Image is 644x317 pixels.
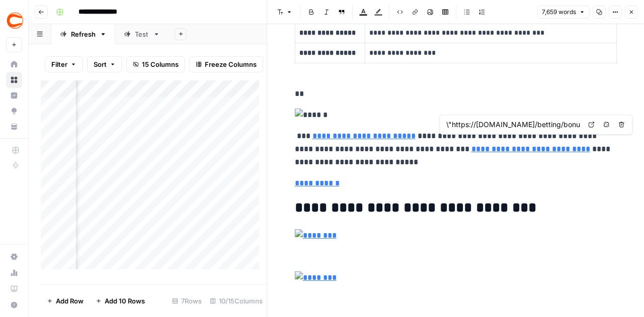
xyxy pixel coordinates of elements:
[6,103,22,119] a: Opportunities
[126,56,185,72] button: 15 Columns
[189,56,263,72] button: Freeze Columns
[115,24,169,44] a: Test
[542,8,576,17] span: 7,659 words
[6,56,22,72] a: Home
[56,296,84,306] span: Add Row
[94,59,107,69] span: Sort
[87,56,122,72] button: Sort
[6,281,22,297] a: Learning Hub
[135,29,149,39] div: Test
[537,6,590,19] button: 7,659 words
[6,87,22,103] a: Insights
[6,8,22,33] button: Workspace: Covers
[206,293,267,309] div: 10/15 Columns
[51,24,115,44] a: Refresh
[90,293,151,309] button: Add 10 Rows
[41,293,90,309] button: Add Row
[168,293,206,309] div: 7 Rows
[6,249,22,265] a: Settings
[45,56,83,72] button: Filter
[6,297,22,313] button: Help + Support
[6,119,22,135] a: Your Data
[6,12,24,30] img: Covers Logo
[6,265,22,281] a: Usage
[51,59,67,69] span: Filter
[142,59,179,69] span: 15 Columns
[6,72,22,88] a: Browse
[105,296,145,306] span: Add 10 Rows
[205,59,257,69] span: Freeze Columns
[71,29,96,39] div: Refresh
